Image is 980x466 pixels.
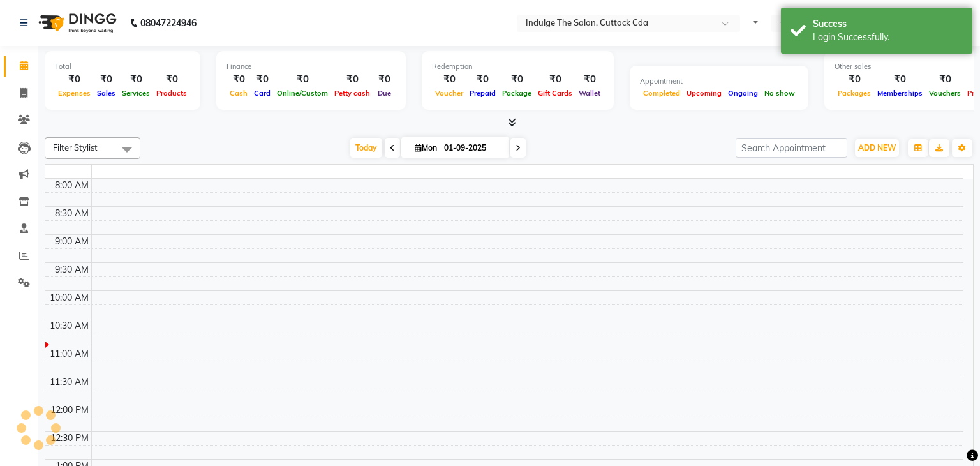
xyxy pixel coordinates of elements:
div: ₹0 [499,72,535,87]
div: ₹0 [274,72,331,87]
div: 12:30 PM [48,432,91,445]
div: Total [55,61,190,72]
input: Search Appointment [736,138,847,158]
span: Today [350,138,382,158]
span: Wallet [575,89,604,98]
span: Online/Custom [274,89,331,98]
span: ADD NEW [858,143,896,153]
div: 9:30 AM [52,263,91,276]
div: 10:30 AM [47,319,91,333]
div: ₹0 [226,72,251,87]
div: 8:30 AM [52,207,91,220]
span: Cash [226,89,251,98]
span: Package [499,89,535,98]
div: Finance [226,61,396,72]
span: Sales [94,89,119,98]
div: Appointment [640,76,798,87]
div: ₹0 [153,72,190,87]
span: Services [119,89,153,98]
span: No show [761,89,798,98]
span: Products [153,89,190,98]
span: Voucher [432,89,466,98]
span: Gift Cards [535,89,575,98]
span: Vouchers [926,89,964,98]
div: ₹0 [119,72,153,87]
button: ADD NEW [855,139,899,157]
div: ₹0 [373,72,396,87]
input: 2025-09-01 [440,139,504,158]
div: ₹0 [432,72,466,87]
div: ₹0 [55,72,94,87]
div: 10:00 AM [47,291,91,304]
div: ₹0 [331,72,373,87]
b: 08047224946 [140,5,197,41]
div: 11:30 AM [47,375,91,389]
div: Redemption [432,61,604,72]
span: Card [251,89,274,98]
div: ₹0 [874,72,926,87]
div: ₹0 [251,72,274,87]
img: logo [33,5,120,41]
div: 12:00 PM [48,403,91,417]
div: ₹0 [575,72,604,87]
div: ₹0 [835,72,874,87]
div: 11:00 AM [47,347,91,361]
div: ₹0 [94,72,119,87]
span: Petty cash [331,89,373,98]
span: Mon [412,143,440,153]
div: Login Successfully. [813,31,963,44]
span: Prepaid [466,89,499,98]
span: Completed [640,89,683,98]
div: 9:00 AM [52,235,91,248]
div: ₹0 [535,72,575,87]
div: ₹0 [466,72,499,87]
div: 8:00 AM [52,179,91,192]
div: Success [813,17,963,31]
span: Filter Stylist [53,142,98,153]
span: Ongoing [725,89,761,98]
span: Expenses [55,89,94,98]
span: Due [375,89,394,98]
div: ₹0 [926,72,964,87]
span: Packages [835,89,874,98]
span: Upcoming [683,89,725,98]
span: Memberships [874,89,926,98]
